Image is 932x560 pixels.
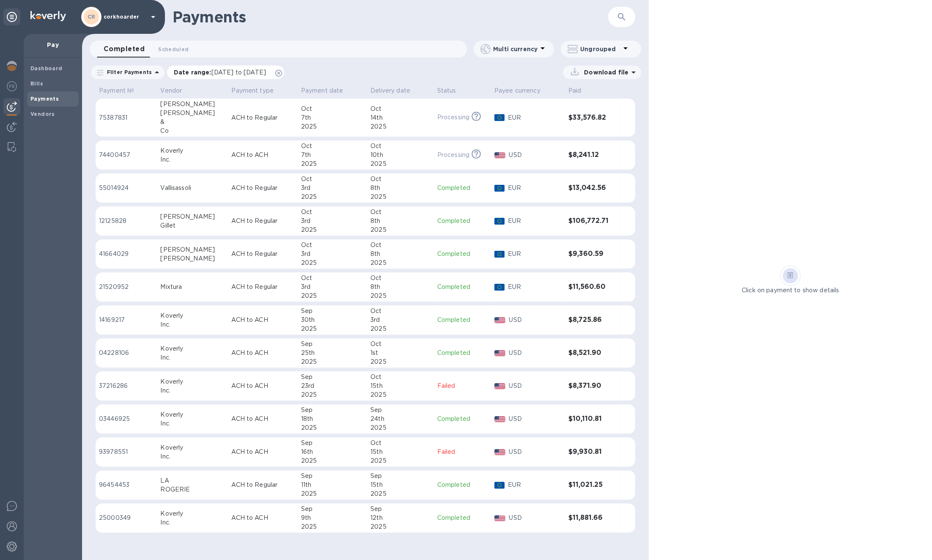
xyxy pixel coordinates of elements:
p: 12125828 [99,217,154,225]
p: ACH to ACH [231,349,294,357]
div: 16th [301,447,364,456]
p: EUR [508,113,562,122]
div: Koverly [160,509,225,518]
span: Payee currency [494,86,551,95]
p: Payment date [301,86,343,95]
p: USD [509,151,562,159]
div: Koverly [160,377,225,386]
div: 3rd [301,250,364,258]
div: 2025 [370,522,430,531]
div: 24th [370,415,430,423]
div: 8th [370,217,430,225]
div: 2025 [301,423,364,432]
p: EUR [508,283,562,291]
h3: $11,881.66 [568,514,616,522]
div: 2025 [370,192,430,201]
div: Sep [301,406,364,415]
div: & [160,118,225,126]
div: Oct [370,142,430,151]
div: 2025 [301,324,364,333]
b: Bills [30,80,43,87]
div: Oct [370,307,430,316]
div: 15th [370,447,430,456]
p: corkhoarder [104,14,146,20]
div: Sep [301,472,364,480]
p: ACH to Regular [231,217,294,225]
div: 2025 [301,357,364,366]
img: USD [494,515,506,521]
p: EUR [508,250,562,258]
div: Koverly [160,410,225,419]
div: Sep [370,406,430,415]
span: Payment № [99,86,145,95]
div: Oct [370,439,430,447]
p: Completed [437,349,488,357]
div: Inc. [160,518,225,527]
p: USD [509,447,562,456]
p: EUR [508,217,562,225]
div: 7th [301,151,364,159]
div: Oct [370,175,430,184]
p: Processing [437,151,469,159]
p: ACH to ACH [231,447,294,456]
div: Sep [301,373,364,382]
div: Inc. [160,155,225,164]
img: Foreign exchange [7,81,17,91]
div: Oct [370,208,430,217]
p: USD [509,513,562,522]
p: Completed [437,513,488,522]
div: Sep [301,439,364,447]
div: Koverly [160,146,225,155]
div: Sep [301,307,364,316]
span: Payment type [231,86,285,95]
p: Paid [568,86,581,95]
div: 11th [301,480,364,489]
span: Paid [568,86,592,95]
span: Scheduled [158,45,189,54]
h3: $8,371.90 [568,382,616,390]
p: 74400457 [99,151,154,159]
p: Ungrouped [580,45,620,53]
img: USD [494,317,506,323]
div: 9th [301,513,364,522]
div: Sep [301,505,364,513]
p: EUR [508,184,562,192]
img: USD [494,416,506,422]
div: Inc. [160,452,225,461]
div: 2025 [370,489,430,498]
span: Payment date [301,86,354,95]
div: 7th [301,113,364,122]
div: [PERSON_NAME] [160,100,225,109]
p: 93978551 [99,447,154,456]
h3: $8,521.90 [568,349,616,357]
p: Completed [437,316,488,324]
b: CR [88,14,96,20]
p: ACH to Regular [231,480,294,489]
p: ACH to ACH [231,382,294,390]
div: Sep [370,505,430,513]
div: 10th [370,151,430,159]
div: 2025 [370,159,430,168]
p: 55014924 [99,184,154,192]
p: 75387831 [99,113,154,122]
p: ACH to ACH [231,513,294,522]
div: Inc. [160,386,225,395]
div: 2025 [301,489,364,498]
p: 03446925 [99,415,154,423]
div: 2025 [301,456,364,465]
b: Dashboard [30,65,63,71]
div: [PERSON_NAME] [160,212,225,221]
p: Completed [437,480,488,489]
p: ACH to ACH [231,151,294,159]
div: 2025 [301,122,364,131]
h3: $33,576.82 [568,114,616,122]
h3: $13,042.56 [568,184,616,192]
h3: $11,560.60 [568,283,616,291]
p: Delivery date [370,86,410,95]
div: [PERSON_NAME] [160,245,225,254]
div: 2025 [301,258,364,267]
p: 96454453 [99,480,154,489]
div: Oct [301,104,364,113]
span: [DATE] to [DATE] [211,69,266,76]
p: USD [509,415,562,423]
